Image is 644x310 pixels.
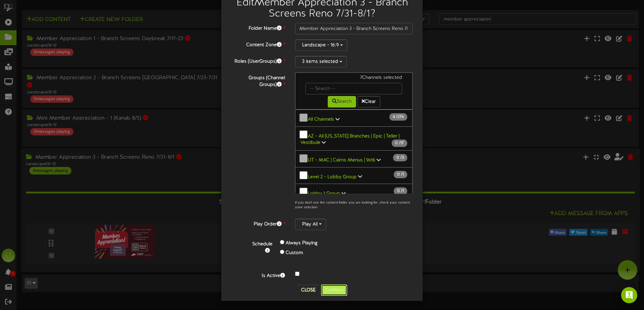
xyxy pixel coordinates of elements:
[305,83,402,94] input: -- Search --
[286,240,318,247] label: Always Playing
[394,171,407,178] span: / 1
[295,126,413,151] button: AZ - All [US_STATE] Branches | Epic | Teller | Vestibule 0 /17
[321,284,347,296] button: Confirm
[395,141,399,146] span: 0
[226,56,290,65] label: Roles (UserGroups)
[397,189,401,193] span: 0
[295,150,413,167] button: UT - MAC | Cairns Menus | 9x16 0 /3
[308,117,334,122] b: All Channels
[389,113,407,121] span: / 276
[295,23,413,34] input: Folder Name
[357,96,380,107] button: Clear
[295,167,413,184] button: Level 2 - Lobby Group 0 /1
[297,285,320,296] button: Close
[226,219,290,228] label: Play Order
[226,72,290,88] label: Groups (Channel Groups)
[286,250,303,256] label: Custom
[396,155,400,160] span: 0
[392,139,407,147] span: / 17
[393,115,396,119] span: 4
[300,74,407,83] div: 7 Channels selected
[621,287,637,303] div: Open Intercom Messenger
[295,56,347,67] button: 3 items selected
[308,174,357,179] b: Level 2 - Lobby Group
[308,158,375,163] b: UT - MAC | Cairns Menus | 9x16
[226,23,290,32] label: Folder Name
[226,39,290,49] label: Content Zone
[394,187,407,195] span: / 1
[393,154,407,161] span: / 3
[295,219,326,230] button: Play All
[397,172,401,177] span: 0
[226,270,290,279] label: Is Active
[300,133,399,145] b: AZ - All [US_STATE] Branches | Epic | Teller | Vestibule
[252,242,272,247] b: Schedule
[295,39,347,51] button: Landscape - 16:9
[308,191,340,196] b: Lobby 1 Group
[328,96,356,107] button: Search
[295,110,413,127] button: All Channels 4 /276
[295,184,413,201] button: Lobby 1 Group 0 /1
